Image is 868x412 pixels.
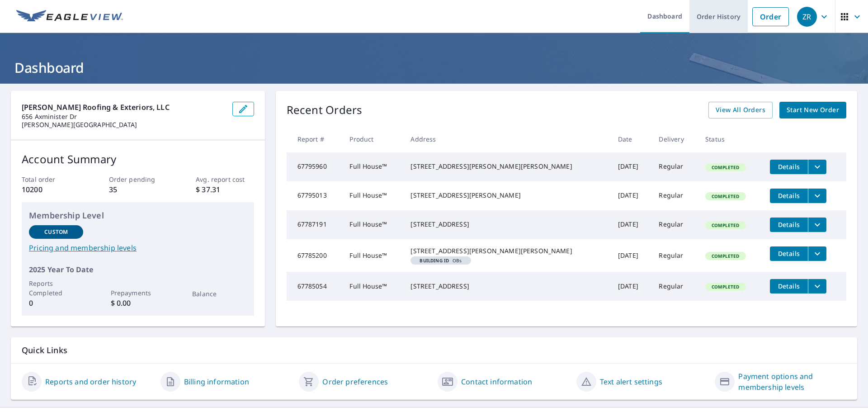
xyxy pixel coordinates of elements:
td: 67795960 [287,152,343,181]
span: Completed [706,284,745,290]
p: Avg. report cost [196,175,254,184]
td: [DATE] [611,272,652,301]
td: 67785200 [287,239,343,272]
td: 67795013 [287,181,343,210]
td: Full House™ [342,181,403,210]
p: 0 [29,298,83,308]
button: detailsBtn-67795960 [770,160,808,174]
td: Regular [651,272,698,301]
span: Completed [706,253,745,259]
button: filesDropdownBtn-67785200 [808,246,826,261]
a: Payment options and membership levels [738,371,846,393]
td: Full House™ [342,272,403,301]
button: filesDropdownBtn-67785054 [808,279,826,294]
span: Details [775,220,802,229]
td: Full House™ [342,152,403,181]
button: detailsBtn-67785200 [770,246,808,261]
button: filesDropdownBtn-67787191 [808,218,826,232]
span: Details [775,282,802,290]
div: [STREET_ADDRESS] [410,220,603,229]
td: [DATE] [611,210,652,239]
span: View All Orders [716,104,765,116]
a: Text alert settings [600,376,662,387]
p: 656 Axminister Dr [22,113,225,121]
p: Total order [22,175,80,184]
th: Delivery [651,126,698,152]
p: Recent Orders [287,102,363,118]
td: Regular [651,210,698,239]
a: Start New Order [779,102,846,118]
div: ZR [797,7,817,27]
td: Regular [651,152,698,181]
span: OBs [414,258,467,263]
p: 10200 [22,184,80,195]
button: filesDropdownBtn-67795960 [808,160,826,174]
div: [STREET_ADDRESS][PERSON_NAME][PERSON_NAME] [410,162,603,171]
p: $ 0.00 [111,298,165,308]
span: Details [775,191,802,200]
td: 67787191 [287,210,343,239]
a: View All Orders [708,102,773,118]
a: Contact information [461,376,532,387]
a: Pricing and membership levels [29,242,247,253]
div: [STREET_ADDRESS][PERSON_NAME][PERSON_NAME] [410,246,603,256]
p: Order pending [109,175,167,184]
th: Date [611,126,652,152]
a: Order [752,7,789,26]
th: Status [698,126,763,152]
em: Building ID [420,258,449,263]
td: [DATE] [611,181,652,210]
a: Order preferences [322,376,388,387]
td: Regular [651,181,698,210]
td: 67785054 [287,272,343,301]
h1: Dashboard [11,58,857,77]
span: Completed [706,222,745,228]
td: Regular [651,239,698,272]
td: [DATE] [611,152,652,181]
span: Completed [706,164,745,170]
p: $ 37.31 [196,184,254,195]
button: detailsBtn-67787191 [770,218,808,232]
p: Prepayments [111,288,165,298]
p: [PERSON_NAME] Roofing & Exteriors, LLC [22,102,225,113]
div: [STREET_ADDRESS] [410,282,603,291]
div: [STREET_ADDRESS][PERSON_NAME] [410,191,603,200]
td: Full House™ [342,239,403,272]
a: Billing information [184,376,249,387]
td: [DATE] [611,239,652,272]
span: Details [775,162,802,171]
img: EV Logo [16,10,123,24]
button: detailsBtn-67795013 [770,189,808,203]
p: Balance [192,289,246,298]
p: [PERSON_NAME][GEOGRAPHIC_DATA] [22,121,225,129]
span: Completed [706,193,745,199]
th: Product [342,126,403,152]
p: Membership Level [29,209,247,222]
p: Custom [44,228,68,236]
p: Quick Links [22,345,846,356]
button: detailsBtn-67785054 [770,279,808,294]
p: Account Summary [22,151,254,167]
th: Address [403,126,610,152]
p: 35 [109,184,167,195]
th: Report # [287,126,343,152]
p: Reports Completed [29,279,83,298]
span: Details [775,249,802,258]
p: 2025 Year To Date [29,264,247,275]
td: Full House™ [342,210,403,239]
button: filesDropdownBtn-67795013 [808,189,826,203]
a: Reports and order history [45,376,136,387]
span: Start New Order [787,104,839,116]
